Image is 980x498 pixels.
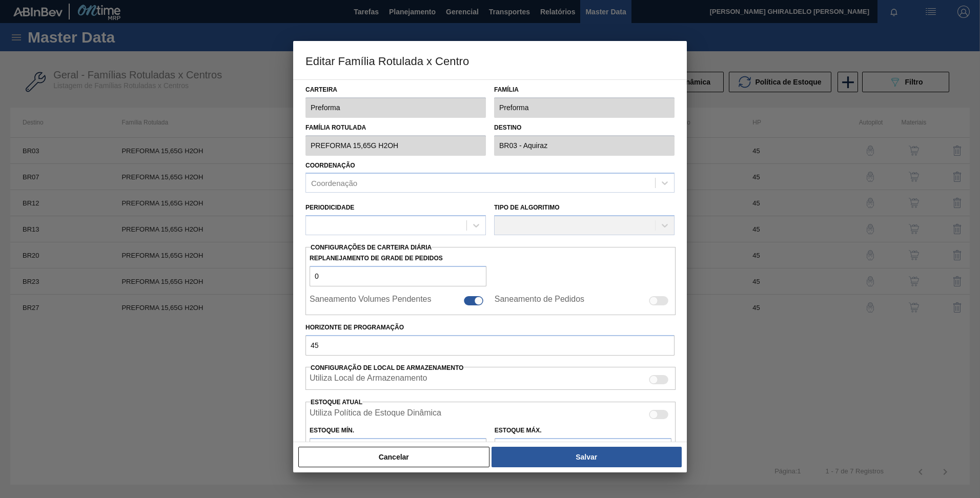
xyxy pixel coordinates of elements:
h3: Editar Família Rotulada x Centro [293,41,687,80]
button: Salvar [492,447,682,467]
label: Estoque Mín. [310,427,354,434]
label: Tipo de Algoritimo [494,204,560,211]
span: Configuração de Local de Armazenamento [311,364,463,371]
label: Destino [494,120,675,135]
span: Configurações de Carteira Diária [311,244,432,251]
label: Família [494,82,675,97]
button: Cancelar [298,447,489,467]
label: Estoque Atual [311,399,362,406]
label: Família Rotulada [305,120,486,135]
label: Carteira [305,82,486,97]
label: Quando ativada, o sistema irá exibir os estoques de diferentes locais de armazenamento. [310,374,427,386]
label: Estoque Máx. [495,427,542,434]
div: Coordenação [311,179,357,188]
label: Saneamento de Pedidos [495,295,584,307]
label: Replanejamento de Grade de Pedidos [310,251,486,266]
label: Quando ativada, o sistema irá usar os estoques usando a Política de Estoque Dinâmica. [310,408,441,421]
label: Horizonte de Programação [305,320,675,335]
label: Periodicidade [305,204,354,211]
label: Coordenação [305,162,355,169]
label: Saneamento Volumes Pendentes [310,295,432,307]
